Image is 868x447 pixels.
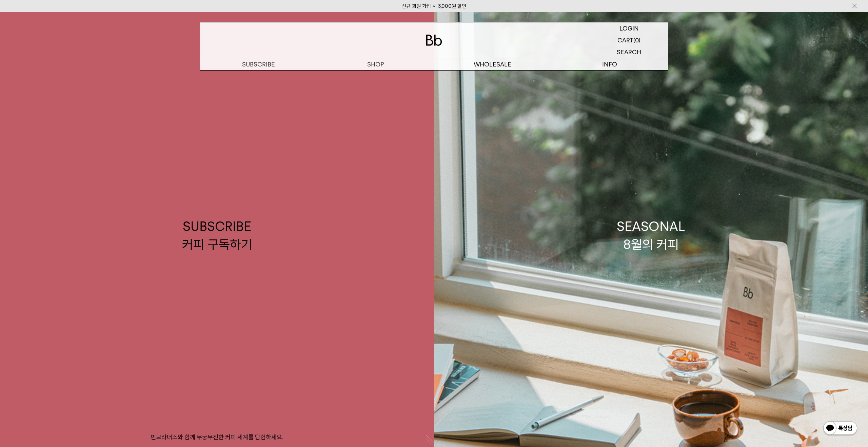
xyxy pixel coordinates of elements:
[317,58,434,70] a: SHOP
[617,34,633,46] p: CART
[590,22,668,34] a: LOGIN
[617,217,685,253] div: SEASONAL 8월의 커피
[633,34,640,46] p: (0)
[619,22,639,34] p: LOGIN
[426,35,442,46] img: 로고
[617,46,641,58] p: SEARCH
[823,421,858,437] img: 카카오톡 채널 1:1 채팅 버튼
[402,3,466,9] a: 신규 회원 가입 시 3,000원 할인
[434,58,551,70] p: WHOLESALE
[182,217,252,253] div: SUBSCRIBE 커피 구독하기
[551,58,668,70] p: INFO
[200,58,317,70] a: SUBSCRIBE
[590,34,668,46] a: CART (0)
